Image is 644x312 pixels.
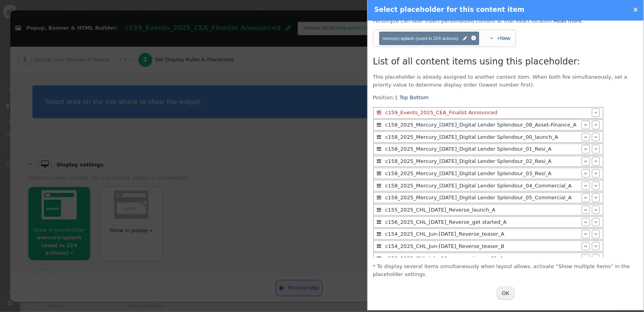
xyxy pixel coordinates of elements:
span:  [377,146,381,151]
div: c159_Events_2025_CEA_Finalist Announced [383,109,592,117]
span:  [584,159,587,164]
span:  [377,219,381,225]
span:  [584,231,587,236]
span:  [584,146,587,151]
span:  [377,134,381,140]
span:  [377,244,381,249]
span:  [594,134,597,140]
span: mercury-splash (used in 224 actions) [383,36,459,41]
p: * To display several items simultaneously when layout allows, activate “Show multiple items” in t... [373,263,638,278]
span:  [594,171,597,176]
div: c154_2025_CHL_Jun-[DATE]_Reverse_teaser_A [383,230,582,238]
div: c152_2025_CHL_July_10-year_anniv_pre_01_A [383,255,582,263]
span:  [377,195,381,200]
span:  [377,207,381,212]
span:  [584,207,587,212]
span:  [594,207,597,212]
span:  [377,231,381,236]
span: 1 [395,95,398,100]
a: Bottom [410,95,429,100]
span:  [584,171,587,176]
span:  [584,134,587,140]
span:  [594,183,597,188]
span:  [377,122,381,127]
span:  [594,146,597,151]
span:  [463,35,467,42]
span:  [584,183,587,188]
button: OK [497,286,515,300]
div: c155_2025_CHL_[DATE]_Reverse_launch_A [383,206,582,214]
span:  [377,110,381,115]
span:  [584,244,587,249]
span:  [594,244,597,249]
span:  [594,219,597,225]
div: c154_2025_CHL_Jun-[DATE]_Reverse_teaser_B [383,242,582,250]
div: c158_2025_Mercury_[DATE]_Digital Lender Splendour_00_launch_A [383,133,582,141]
div: Position: [373,94,604,257]
span:  [584,256,587,261]
span:  [594,159,597,164]
div: c158_2025_Mercury_[DATE]_Digital Lender Splendour_01_Resi_A [383,145,582,153]
div: c158_2025_Mercury_[DATE]_Digital Lender Splendour_02_Resi_A [383,157,582,165]
p: This placeholder is already assigned to another content item. When both fire simultaneously, set ... [373,73,638,89]
span:  [594,195,597,200]
div: c158_2025_Mercury_[DATE]_Digital Lender Splendour_05_Commercial_A [383,194,582,202]
a: Read more. [553,18,583,24]
span:  [594,256,597,261]
a: +New [497,35,510,41]
div: c158_2025_Mercury_[DATE]_Digital Lender Splendour_08_Asset-Finance_A [383,121,582,129]
div: c158_2025_Mercury_[DATE]_Digital Lender Splendour_03_Resi_A [383,170,582,178]
a: Top [399,95,408,100]
span:  [377,183,381,188]
span:  [377,159,381,164]
span:  [584,122,587,127]
span:  [584,195,587,200]
span:  [584,219,587,225]
span:  [594,231,597,236]
div: c156_2025_CHL_[DATE]_Reverse_get started_A [383,218,582,226]
a: × [633,6,638,13]
span:  [594,110,597,115]
div: c158_2025_Mercury_[DATE]_Digital Lender Splendour_04_Commercial_A [383,182,582,190]
span:  [377,256,381,261]
h3: List of all content items using this placeholder: [373,55,638,68]
span:  [594,122,597,127]
span:  [490,36,493,41]
span:  [377,171,381,176]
